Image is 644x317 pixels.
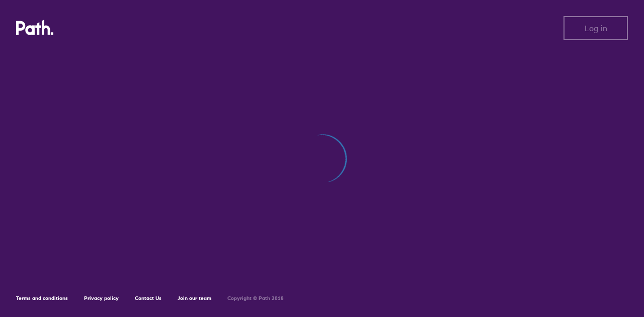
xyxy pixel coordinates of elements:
[227,295,284,301] h6: Copyright © Path 2018
[84,295,119,301] a: Privacy policy
[16,295,68,301] a: Terms and conditions
[135,295,162,301] a: Contact Us
[585,24,607,33] span: Log in
[563,16,628,40] button: Log in
[178,295,211,301] a: Join our team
